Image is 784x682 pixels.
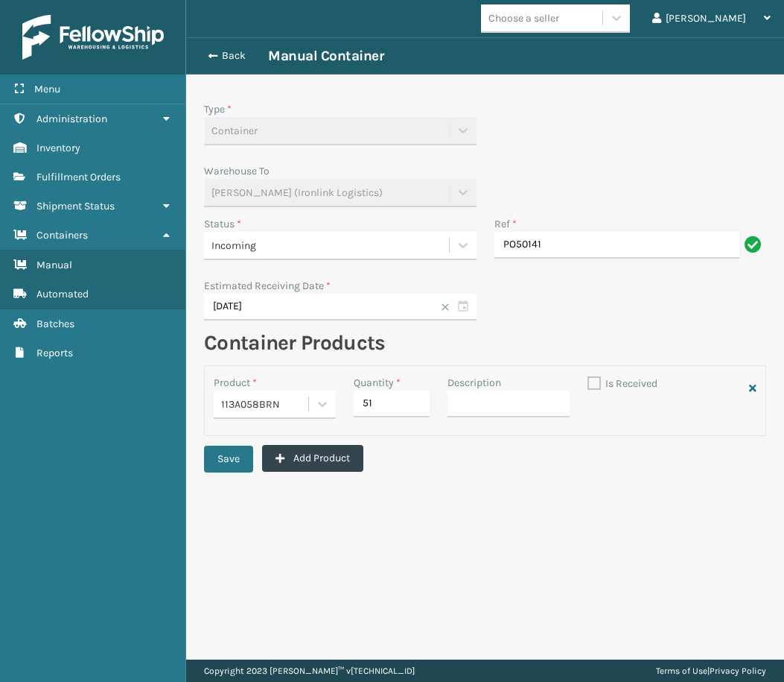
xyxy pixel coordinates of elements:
span: Menu [34,83,60,95]
label: Description [447,375,501,391]
div: | [656,660,766,682]
img: logo [22,15,164,60]
span: Reports [36,347,73,359]
label: Status [204,218,241,230]
label: Warehouse To [204,165,270,177]
button: Back [200,49,268,63]
label: Ref [494,216,517,232]
span: Administration [36,113,107,125]
button: Save [204,446,253,473]
div: Choose a seller [488,10,559,26]
span: 113A058BRN [221,397,280,412]
span: Inventory [36,142,80,154]
span: Shipment Status [36,200,115,212]
p: Copyright 2023 [PERSON_NAME]™ v [TECHNICAL_ID] [204,660,415,682]
a: Privacy Policy [710,666,766,676]
label: Product [214,376,257,389]
span: Manual [36,259,72,271]
label: Estimated Receiving Date [204,280,331,292]
button: Add Product [262,445,363,472]
span: Automated [36,288,89,300]
input: MM/DD/YYYY [204,294,477,321]
span: Incoming [211,238,256,253]
span: Fulfillment Orders [36,171,121,183]
label: Type [204,103,232,116]
h3: Manual Container [268,47,383,65]
a: Terms of Use [656,666,707,676]
h2: Container Products [204,329,766,356]
label: Quantity [354,375,401,391]
span: Containers [36,229,88,241]
span: Batches [36,318,74,330]
label: Is Received [587,377,657,390]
